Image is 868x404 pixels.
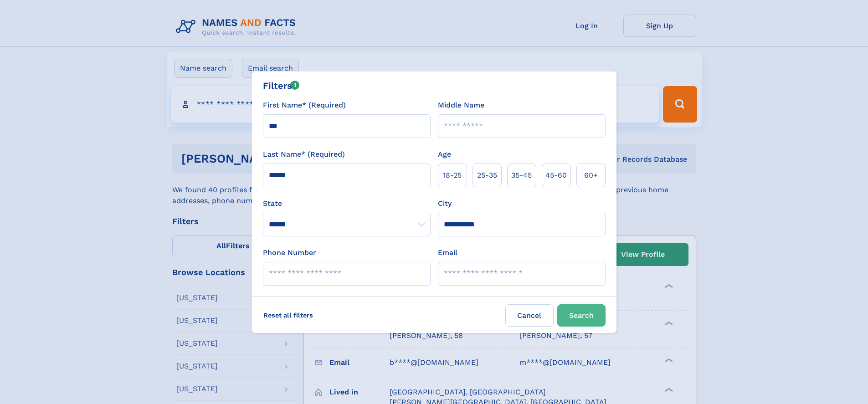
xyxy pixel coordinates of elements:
[557,304,606,327] button: Search
[477,170,497,181] span: 25‑35
[263,247,316,258] label: Phone Number
[438,149,451,160] label: Age
[438,100,484,111] label: Middle Name
[545,170,567,181] span: 45‑60
[263,100,346,111] label: First Name* (Required)
[438,247,457,258] label: Email
[584,170,598,181] span: 60+
[511,170,532,181] span: 35‑45
[263,79,300,92] div: Filters
[505,304,554,327] label: Cancel
[257,304,319,326] label: Reset all filters
[443,170,462,181] span: 18‑25
[263,198,431,209] label: State
[438,198,452,209] label: City
[263,149,345,160] label: Last Name* (Required)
